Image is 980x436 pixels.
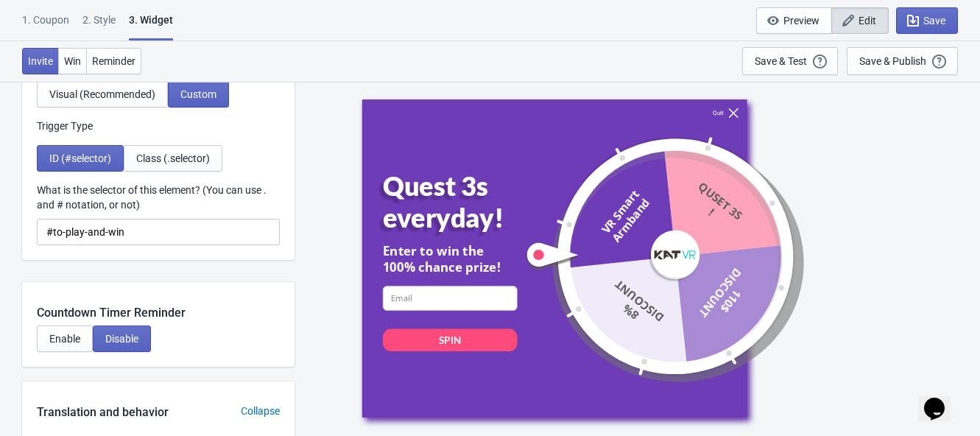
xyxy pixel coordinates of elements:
[58,48,87,74] button: Win
[923,15,945,27] span: Save
[755,55,807,67] div: Save & Test
[129,13,173,41] div: 3. Widget
[756,7,832,34] button: Preview
[37,183,280,212] label: What is the selector of this element? (You can use . and # notation, or not)
[382,286,517,311] input: Email
[124,145,222,172] button: Class (.selector)
[226,404,295,419] div: Collapse
[37,219,280,245] input: ID or Class
[859,55,926,67] div: Save & Publish
[859,15,876,27] span: Edit
[93,326,151,352] button: Disable
[783,15,819,27] span: Preview
[136,152,210,164] span: Class (.selector)
[37,119,280,134] p: Trigger Type
[37,326,93,352] button: Enable
[918,377,965,421] iframe: chat widget
[382,170,543,233] div: Quest 3s everyday!
[64,55,81,67] span: Win
[22,48,59,74] button: Invite
[382,242,517,275] div: Enter to win the 100% chance prize!
[49,152,111,164] span: ID (#selector)
[49,333,80,345] span: Enable
[86,48,141,74] button: Reminder
[742,47,838,75] button: Save & Test
[439,333,461,347] div: SPIN
[22,282,295,322] div: Countdown Timer Reminder
[847,47,958,75] button: Save & Publish
[105,333,138,345] span: Disable
[713,109,724,116] div: Quit
[180,88,216,100] span: Custom
[49,88,155,100] span: Visual (Recommended)
[22,13,69,38] div: 1. Coupon
[92,55,135,67] span: Reminder
[831,7,889,34] button: Edit
[22,404,183,421] div: Translation and behavior
[82,13,116,38] div: 2 . Style
[37,145,124,172] button: ID (#selector)
[37,81,168,108] button: Visual (Recommended)
[168,81,229,108] button: Custom
[896,7,958,34] button: Save
[28,55,53,67] span: Invite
